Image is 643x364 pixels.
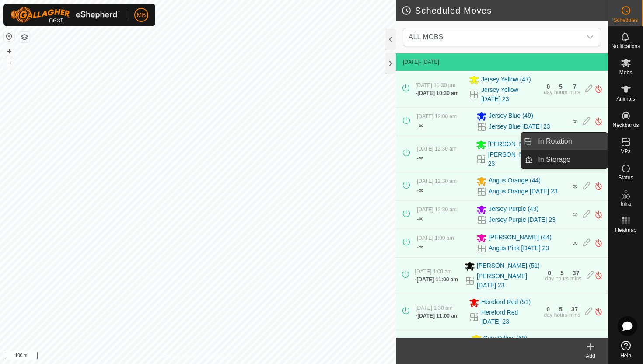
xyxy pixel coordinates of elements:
[572,238,578,247] span: ∞
[616,96,635,101] span: Animals
[489,244,549,253] a: Angus Pink [DATE] 23
[417,206,457,213] span: [DATE] 12:30 am
[488,150,567,168] a: [PERSON_NAME] [DATE] 23
[483,334,527,344] span: Cow Yellow (60)
[415,276,458,283] div: -
[417,178,457,184] span: [DATE] 12:30 am
[419,186,423,194] span: ∞
[581,28,599,46] div: dropdown trigger
[417,276,458,283] span: [DATE] 11:00 am
[416,305,452,311] span: [DATE] 1:30 am
[594,117,603,126] img: Turn off schedule move
[571,306,578,312] div: 37
[560,270,564,276] div: 5
[608,337,643,362] a: Help
[417,213,423,224] div: -
[489,122,550,131] a: Jersey Blue [DATE] 23
[416,89,458,97] div: -
[19,32,30,42] button: Map Layers
[556,276,569,281] div: hours
[612,122,639,128] span: Neckbands
[489,233,552,243] span: [PERSON_NAME] (44)
[594,84,603,94] img: Turn off schedule move
[538,154,570,165] span: In Storage
[573,270,580,276] div: 37
[417,120,423,131] div: -
[405,28,581,46] span: ALL MOBS
[489,215,556,224] a: Jersey Purple [DATE] 23
[416,82,455,88] span: [DATE] 11:30 pm
[419,154,423,161] span: ∞
[559,84,563,90] div: 5
[4,57,14,68] button: –
[594,182,603,191] img: Turn off schedule move
[481,297,531,308] span: Hereford Red (51)
[417,90,458,96] span: [DATE] 10:30 am
[554,90,567,95] div: hours
[621,149,630,154] span: VPs
[620,201,631,206] span: Infra
[573,352,608,360] div: Add
[545,276,554,281] div: day
[481,85,539,104] a: Jersey Yellow [DATE] 23
[419,243,423,251] span: ∞
[489,176,541,186] span: Angus Orange (44)
[618,175,633,180] span: Status
[401,5,608,16] h2: Scheduled Moves
[489,187,558,196] a: Angus Orange [DATE] 23
[419,59,439,65] span: - [DATE]
[477,272,540,290] a: [PERSON_NAME] [DATE] 23
[4,31,14,42] button: Reset Map
[4,46,14,56] button: +
[417,146,457,152] span: [DATE] 12:30 am
[417,113,457,119] span: [DATE] 12:00 am
[489,111,533,122] span: Jersey Blue (49)
[137,10,146,20] span: MB
[419,215,423,222] span: ∞
[538,136,572,147] span: In Rotation
[546,306,550,312] div: 0
[559,306,563,312] div: 5
[570,276,581,281] div: mins
[569,90,580,95] div: mins
[594,238,603,248] img: Turn off schedule move
[548,270,551,276] div: 0
[417,313,458,319] span: [DATE] 11:00 am
[569,312,580,318] div: mins
[544,90,552,95] div: day
[481,75,531,85] span: Jersey Yellow (47)
[615,227,636,233] span: Heatmap
[594,271,603,280] img: Turn off schedule move
[554,312,567,318] div: hours
[521,133,608,150] li: In Rotation
[206,353,232,360] a: Contact Us
[533,133,608,150] a: In Rotation
[572,117,578,126] span: ∞
[594,307,603,316] img: Turn off schedule move
[417,153,423,163] div: -
[415,269,452,275] span: [DATE] 1:00 am
[417,242,423,252] div: -
[544,312,552,318] div: day
[594,210,603,219] img: Turn off schedule move
[419,122,423,129] span: ∞
[546,84,550,90] div: 0
[416,312,458,320] div: -
[417,185,423,196] div: -
[488,140,551,150] span: [PERSON_NAME] (33)
[573,84,577,90] div: 7
[620,353,631,358] span: Help
[163,353,196,360] a: Privacy Policy
[521,151,608,168] li: In Storage
[572,210,578,219] span: ∞
[619,70,632,75] span: Mobs
[481,308,538,326] a: Hereford Red [DATE] 23
[409,33,443,41] span: ALL MOBS
[10,7,120,23] img: Gallagher Logo
[612,44,640,49] span: Notifications
[477,261,540,272] span: [PERSON_NAME] (51)
[489,204,538,215] span: Jersey Purple (43)
[533,151,608,168] a: In Storage
[403,59,419,65] span: [DATE]
[613,17,638,23] span: Schedules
